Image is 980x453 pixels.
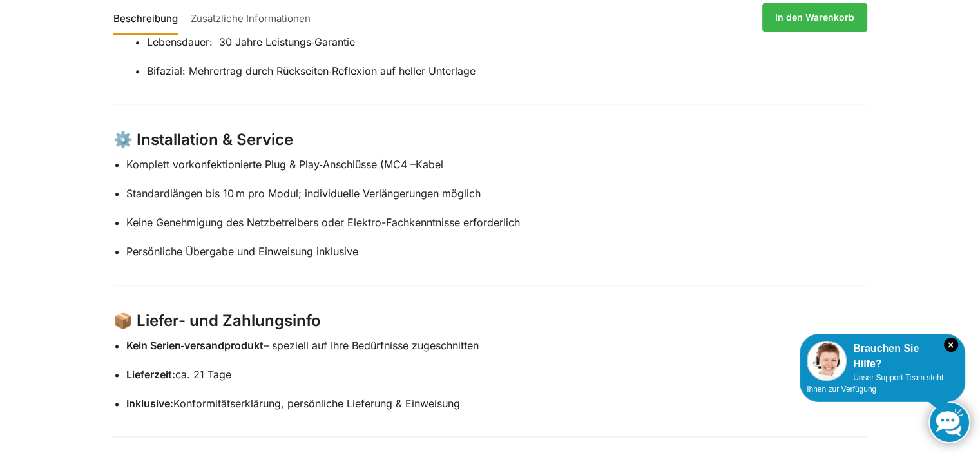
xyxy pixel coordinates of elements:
[807,341,958,372] div: Brauchen Sie Hilfe?
[147,63,867,80] p: Bifazial: Mehrertrag durch Rückseiten‑Reflexion auf heller Unterlage
[126,396,867,412] p: Konformitätserklärung, persönliche Lieferung & Einweisung
[807,341,847,381] img: Customer service
[807,373,943,394] span: Unser Support-Team steht Ihnen zur Verfügung
[147,34,867,51] p: Lebensdauer: 30 Jahre Leistungs‑Garantie
[126,339,264,352] strong: Kein Serien‑versandprodukt
[126,368,175,381] strong: Lieferzeit:
[126,338,867,354] p: – speziell auf Ihre Bedürfnisse zugeschnitten
[113,310,867,333] h3: 📦 Liefer- und Zahlungsinfo
[126,157,867,173] p: Komplett vorkonfektionierte Plug & Play‑Anschlüsse (MC4 –Kabel
[113,129,867,151] h3: ⚙️ Installation & Service
[126,186,867,202] p: Standardlängen bis 10 m pro Modul; individuelle Verlängerungen möglich
[944,338,958,352] i: Schließen
[126,215,867,231] p: Keine Genehmigung des Netzbetreibers oder Elektro-Fachkenntnisse erforderlich
[126,367,867,383] p: ca. 21 Tage
[126,244,867,260] p: Persönliche Übergabe und Einweisung inklusive
[126,397,173,410] strong: Inklusive:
